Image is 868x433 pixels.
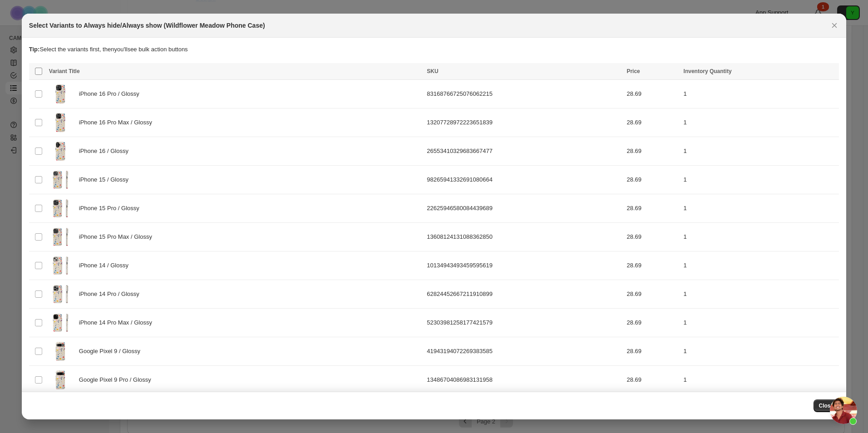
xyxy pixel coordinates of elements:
[681,80,839,108] td: 1
[49,369,72,391] img: 4402440068744439918_2048.jpg
[624,194,681,223] td: 28.69
[681,223,839,251] td: 1
[29,21,265,30] h2: Select Variants to Always hide/Always show (Wildflower Meadow Phone Case)
[79,375,156,384] span: Google Pixel 9 Pro / Glossy
[624,108,681,137] td: 28.69
[49,140,72,162] img: 194255110976937742_2048.jpg
[624,166,681,194] td: 28.69
[424,280,624,309] td: 62824452667211910899
[424,166,624,194] td: 98265941332691080664
[830,397,857,424] div: Open chat
[424,337,624,366] td: 41943194072269383585
[624,337,681,366] td: 28.69
[49,283,72,305] img: 7004967523765199747_2048.jpg
[681,166,839,194] td: 1
[424,80,624,108] td: 83168766725076062215
[819,402,834,409] span: Close
[681,251,839,280] td: 1
[424,223,624,251] td: 13608124131088362850
[624,309,681,337] td: 28.69
[626,68,640,74] span: Price
[49,311,72,334] img: 14471373658279010699_2048.jpg
[49,111,72,134] img: 8013618817672068912_2048.jpg
[49,68,80,74] span: Variant Title
[29,45,839,54] p: Select the variants first, then you'll see bulk action buttons
[681,194,839,223] td: 1
[424,194,624,223] td: 22625946580084439689
[681,337,839,366] td: 1
[79,232,157,241] span: iPhone 15 Pro Max / Glossy
[681,108,839,137] td: 1
[828,19,841,32] button: Close
[49,254,72,277] img: 14260477663237973157_2048.jpg
[49,197,72,220] img: 15805406354965162054_2048.jpg
[624,137,681,166] td: 28.69
[79,347,145,356] span: Google Pixel 9 / Glossy
[624,251,681,280] td: 28.69
[814,399,839,412] button: Close
[684,68,732,74] span: Inventory Quantity
[79,147,133,156] span: iPhone 16 / Glossy
[79,290,144,299] span: iPhone 14 Pro / Glossy
[49,226,72,248] img: 11082084503023489766_2048.jpg
[79,118,157,127] span: iPhone 16 Pro Max / Glossy
[624,366,681,394] td: 28.69
[624,223,681,251] td: 28.69
[681,137,839,166] td: 1
[681,366,839,394] td: 1
[79,175,133,184] span: iPhone 15 / Glossy
[79,261,133,270] span: iPhone 14 / Glossy
[681,280,839,309] td: 1
[424,309,624,337] td: 52303981258177421579
[79,204,144,213] span: iPhone 15 Pro / Glossy
[424,251,624,280] td: 10134943493459595619
[79,89,144,98] span: iPhone 16 Pro / Glossy
[49,83,72,105] img: 131587694405835864_2048.jpg
[624,80,681,108] td: 28.69
[427,68,438,74] span: SKU
[79,318,157,327] span: iPhone 14 Pro Max / Glossy
[624,280,681,309] td: 28.69
[424,137,624,166] td: 26553410329683667477
[424,366,624,394] td: 13486704086983131958
[49,340,72,363] img: 11141171625372400922_2048.jpg
[424,108,624,137] td: 13207728972223651839
[49,168,72,191] img: 12150901813776553660_2048.jpg
[681,309,839,337] td: 1
[29,46,40,53] strong: Tip:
